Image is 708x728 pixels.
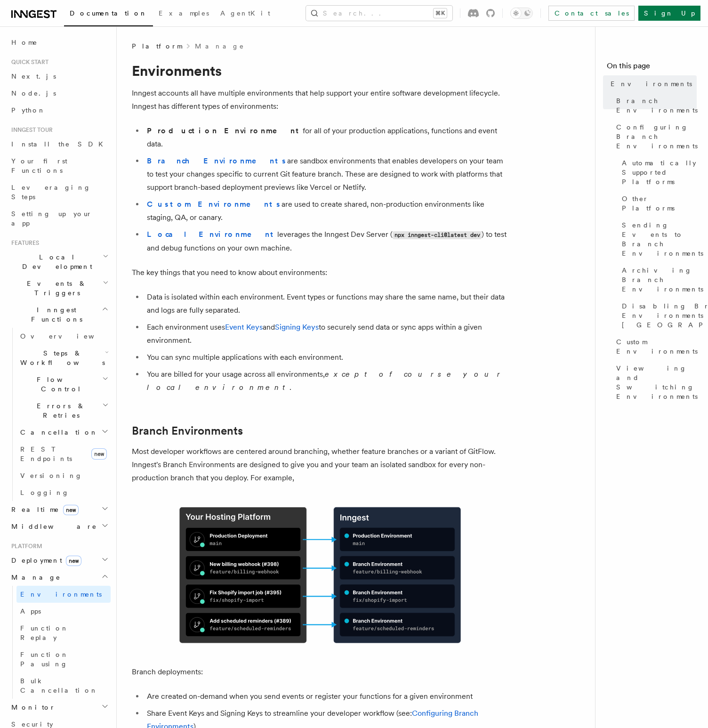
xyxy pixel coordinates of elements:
a: Environments [607,75,697,92]
strong: Production Environment [147,126,303,135]
span: new [66,556,81,566]
a: Archiving Branch Environments [618,262,697,298]
span: Automatically Supported Platforms [622,158,697,186]
span: Examples [159,9,209,17]
div: Inngest Functions [8,328,111,501]
span: Features [8,239,39,247]
button: Middleware [8,518,111,535]
span: Flow Control [16,375,102,394]
button: Cancellation [16,424,111,441]
span: new [63,505,79,515]
span: Setting up your app [11,210,92,227]
span: Sending Events to Branch Environments [622,220,703,258]
a: Branch Environments [147,156,287,165]
a: Python [8,102,111,119]
span: Next.js [11,73,56,80]
span: Manage [8,573,61,582]
span: Middleware [8,522,97,531]
span: Monitor [8,703,56,712]
span: new [91,448,107,460]
button: Realtimenew [8,501,111,518]
p: The key things that you need to know about environments: [132,266,508,279]
span: Bulk Cancellation [20,677,98,694]
button: Toggle dark mode [510,8,533,19]
span: Versioning [20,472,82,479]
li: Are created on-demand when you send events or register your functions for a given environment [144,690,508,703]
span: Environments [20,590,102,598]
a: Your first Functions [8,153,111,179]
span: Custom Environments [616,337,698,356]
button: Steps & Workflows [16,345,111,371]
span: REST Endpoints [20,445,72,462]
li: You are billed for your usage across all environments, . [144,368,508,394]
a: Automatically Supported Platforms [618,154,697,190]
a: Setting up your app [8,205,111,232]
button: Deploymentnew [8,552,111,569]
span: Python [11,106,46,114]
p: Inngest accounts all have multiple environments that help support your entire software developmen... [132,87,508,113]
p: Most developer workflows are centered around branching, whether feature branches or a variant of ... [132,445,508,485]
a: Versioning [16,467,111,484]
span: Your first Functions [11,157,67,174]
a: Install the SDK [8,136,111,153]
a: Environments [16,586,111,603]
a: Branch Environments [132,424,243,437]
a: Next.js [8,68,111,85]
a: Event Keys [225,323,263,332]
span: Overview [20,332,117,340]
a: Node.js [8,85,111,102]
span: Inngest Functions [8,305,102,324]
span: Logging [20,489,69,496]
button: Local Development [8,249,111,275]
li: for all of your production applications, functions and event data. [144,124,508,151]
strong: Custom Environments [147,200,282,209]
button: Events & Triggers [8,275,111,301]
h4: On this page [607,60,697,75]
span: Install the SDK [11,140,109,148]
span: Events & Triggers [8,279,103,298]
img: Branch Environments mapping to your hosting platform's deployment previews [132,500,508,650]
span: Realtime [8,505,79,514]
span: Other Platforms [622,194,697,213]
a: Configuring Branch Environments [612,119,697,154]
span: Branch Environments [616,96,698,115]
a: Function Replay [16,620,111,646]
li: Data is isolated within each environment. Event types or functions may share the same name, but t... [144,291,508,317]
a: Manage [195,41,245,51]
span: Inngest tour [8,126,53,134]
li: are sandbox environments that enables developers on your team to test your changes specific to cu... [144,154,508,194]
button: Monitor [8,699,111,716]
a: Logging [16,484,111,501]
a: Examples [153,3,215,25]
a: Local Environment [147,230,277,239]
li: Each environment uses and to securely send data or sync apps within a given environment. [144,321,508,347]
a: Function Pausing [16,646,111,672]
div: Manage [8,586,111,699]
span: Platform [132,41,182,51]
a: Branch Environments [612,92,697,119]
a: Documentation [64,3,153,26]
li: leverages the Inngest Dev Server ( ) to test and debug functions on your own machine. [144,228,508,255]
a: REST Endpointsnew [16,441,111,467]
button: Search...⌘K [306,6,452,21]
span: Home [11,38,38,47]
span: Function Replay [20,624,69,641]
span: Steps & Workflows [16,348,105,367]
span: Configuring Branch Environments [616,122,698,151]
span: Platform [8,542,42,550]
a: Disabling Branch Environments in [GEOGRAPHIC_DATA] [618,298,697,333]
li: You can sync multiple applications with each environment. [144,351,508,364]
a: Signing Keys [275,323,319,332]
span: Archiving Branch Environments [622,266,703,294]
span: Documentation [70,9,147,17]
a: Other Platforms [618,190,697,217]
span: Function Pausing [20,651,69,668]
a: Contact sales [548,6,635,21]
a: Leveraging Steps [8,179,111,205]
button: Flow Control [16,371,111,397]
button: Errors & Retries [16,397,111,424]
span: Local Development [8,252,103,271]
a: Apps [16,603,111,620]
